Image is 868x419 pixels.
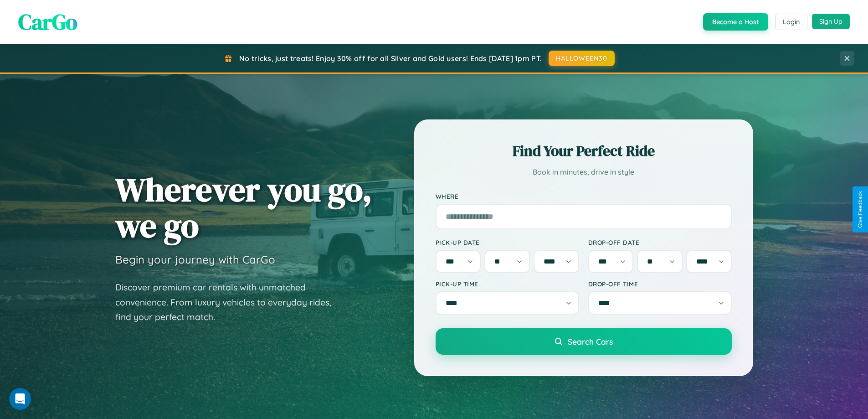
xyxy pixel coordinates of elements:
button: Search Cars [436,328,732,355]
h2: Find Your Perfect Ride [436,141,732,161]
p: Book in minutes, drive in style [436,166,732,179]
span: Search Cars [568,336,613,347]
p: Discover premium car rentals with unmatched convenience. From luxury vehicles to everyday rides, ... [115,280,343,325]
iframe: Intercom live chat [9,388,31,410]
div: Give Feedback [857,191,863,228]
label: Where [436,192,732,200]
button: Become a Host [703,13,768,31]
label: Drop-off Date [588,238,732,246]
label: Pick-up Date [436,238,579,246]
span: CarGo [18,7,77,37]
button: Sign Up [812,14,850,29]
label: Pick-up Time [436,280,579,288]
label: Drop-off Time [588,280,732,288]
h1: Wherever you go, we go [115,171,372,243]
span: No tricks, just treats! Enjoy 30% off for all Silver and Gold users! Ends [DATE] 1pm PT. [239,54,542,63]
button: Login [775,14,807,30]
h3: Begin your journey with CarGo [115,253,275,266]
button: HALLOWEEN30 [549,51,615,66]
